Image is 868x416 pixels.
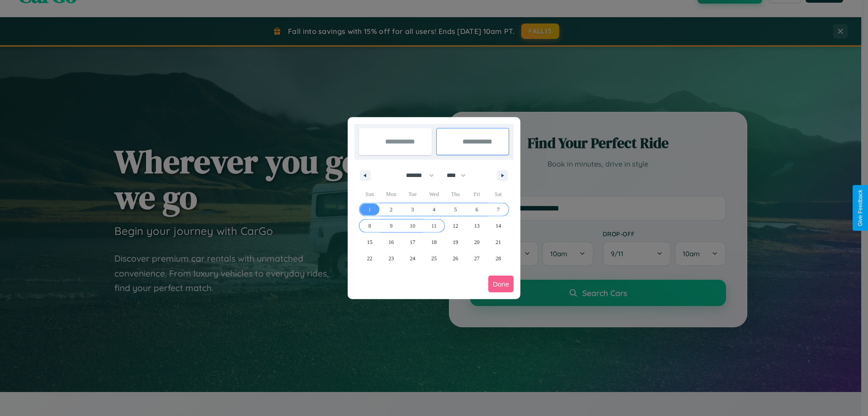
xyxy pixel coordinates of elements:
button: 10 [402,218,423,234]
span: 1 [368,201,371,218]
button: 6 [466,201,487,218]
span: 14 [495,218,501,234]
button: 1 [359,201,380,218]
button: 7 [488,201,509,218]
span: 8 [368,218,371,234]
button: 24 [402,250,423,267]
button: 2 [380,201,401,218]
button: 8 [359,218,380,234]
button: 4 [423,201,444,218]
span: Tue [402,187,423,201]
button: 5 [445,201,466,218]
button: 21 [488,234,509,250]
button: 19 [445,234,466,250]
span: 13 [474,218,480,234]
span: 5 [454,201,457,218]
button: 17 [402,234,423,250]
button: 22 [359,250,380,267]
span: 27 [474,250,480,267]
button: 13 [466,218,487,234]
span: 10 [410,218,415,234]
button: 12 [445,218,466,234]
span: 15 [367,234,373,250]
button: 20 [466,234,487,250]
span: Fri [466,187,487,201]
button: 26 [445,250,466,267]
span: 24 [410,250,415,267]
span: 23 [388,250,394,267]
span: 3 [411,201,414,218]
span: 28 [495,250,501,267]
button: 3 [402,201,423,218]
span: 17 [410,234,415,250]
span: 26 [453,250,458,267]
span: 21 [495,234,501,250]
span: 18 [431,234,437,250]
span: Wed [423,187,444,201]
button: 16 [380,234,401,250]
button: 28 [488,250,509,267]
button: 9 [380,218,401,234]
span: 4 [433,201,435,218]
button: 15 [359,234,380,250]
button: 18 [423,234,444,250]
span: 9 [390,218,392,234]
span: 16 [388,234,394,250]
span: 20 [474,234,480,250]
span: 2 [390,201,392,218]
span: Sat [488,187,509,201]
span: Sun [359,187,380,201]
span: 22 [367,250,373,267]
button: 23 [380,250,401,267]
button: Done [488,276,514,292]
button: 14 [488,218,509,234]
span: 11 [431,218,437,234]
span: Thu [445,187,466,201]
span: 25 [431,250,437,267]
button: 27 [466,250,487,267]
span: 19 [453,234,458,250]
span: Mon [380,187,401,201]
div: Give Feedback [857,190,863,226]
span: 6 [476,201,478,218]
button: 11 [423,218,444,234]
span: 7 [497,201,500,218]
button: 25 [423,250,444,267]
span: 12 [453,218,458,234]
